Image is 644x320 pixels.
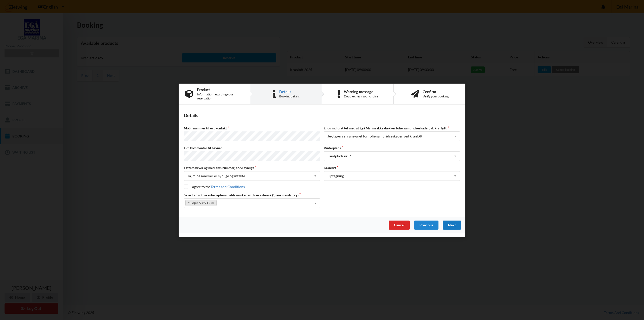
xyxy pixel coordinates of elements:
[185,200,217,206] a: * Lejer 5-89 G
[344,89,378,93] div: Warning message
[443,220,461,229] div: Next
[324,146,460,150] label: Vinterplads
[324,126,460,130] label: Er du indforstået med at Egå Marina ikke dækker folie samt ridseskader jvf. kranløft.
[414,220,438,229] div: Previous
[279,94,300,98] div: Booking details
[184,146,320,150] label: Evt. kommentar til havnen
[184,165,320,170] label: Løftemærker og medlems nummer, er de synlige
[328,134,422,138] div: Jeg tager selv ansvaret for folie samt ridseskader ved kranløft
[324,165,460,170] label: Kranløft
[328,154,351,158] div: Landplads nr. 7
[188,174,245,178] div: Ja, mine mærker er synlige og intakte
[184,193,320,197] label: Select an active subscription (fields marked with an asterisk (*) are mandatory)
[197,92,244,100] div: Information regarding your reservation
[184,113,460,118] div: Details
[197,87,244,91] div: Product
[389,220,410,229] div: Cancel
[328,174,344,178] div: Optagning
[184,185,245,189] label: I agree to the
[344,94,378,98] div: Double check your choice
[184,126,320,130] label: Mobil nummer til evt kontakt
[279,89,300,93] div: Details
[423,89,449,93] div: Confirm
[211,185,245,189] a: Terms and Conditions
[423,94,449,98] div: Verify your booking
